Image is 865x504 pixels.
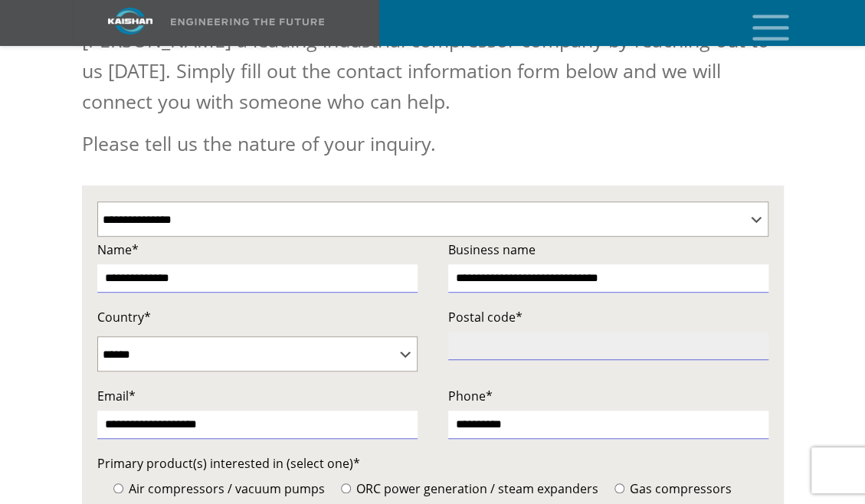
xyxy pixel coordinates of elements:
[614,483,624,493] input: Gas compressors
[448,385,768,407] label: Phone*
[126,480,325,497] span: Air compressors / vacuum pumps
[341,483,351,493] input: ORC power generation / steam expanders
[627,480,732,497] span: Gas compressors
[82,128,784,159] p: Please tell us the nature of your inquiry.
[73,8,188,34] img: kaishan logo
[746,10,772,36] a: mobile menu
[353,480,598,497] span: ORC power generation / steam expanders
[448,306,768,328] label: Postal code*
[97,385,418,407] label: Email*
[97,239,418,260] label: Name*
[97,306,418,328] label: Country*
[448,239,768,260] label: Business name
[113,483,123,493] input: Air compressors / vacuum pumps
[171,18,324,25] img: Engineering the future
